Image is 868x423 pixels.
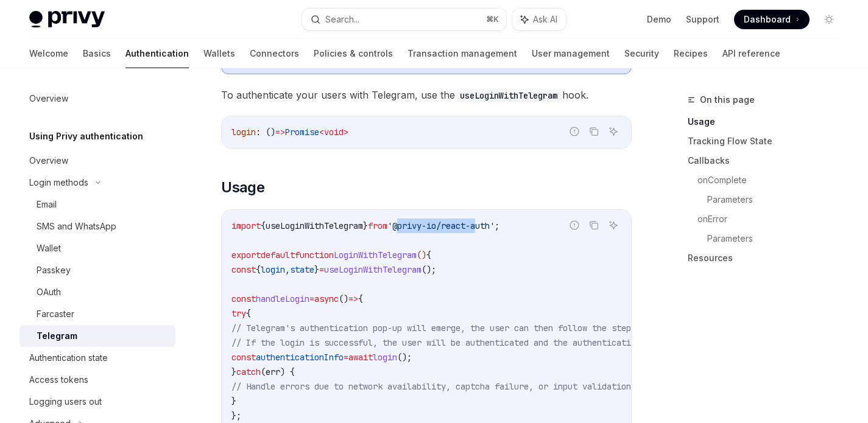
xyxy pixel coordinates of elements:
[29,129,143,144] h5: Using Privy authentication
[261,264,285,275] span: login
[231,410,241,421] span: };
[37,285,61,299] div: OAuth
[29,372,88,387] div: Access tokens
[309,293,314,304] span: =
[37,241,61,256] div: Wallet
[246,308,251,319] span: {
[688,131,849,151] a: Tracking Flow State
[29,91,68,106] div: Overview
[605,217,621,233] button: Ask AI
[19,281,175,303] a: OAuth
[29,394,102,409] div: Logging users out
[256,293,309,304] span: handleLogin
[532,39,610,68] a: User management
[37,219,116,234] div: SMS and WhatsApp
[285,127,319,138] span: Promise
[688,151,849,170] a: Callbacks
[29,351,108,365] div: Authentication state
[586,124,602,139] button: Copy the contents from the code block
[566,124,582,139] button: Report incorrect code
[344,127,348,138] span: >
[19,369,175,391] a: Access tokens
[586,217,602,233] button: Copy the contents from the code block
[417,250,426,260] span: ()
[408,39,517,68] a: Transaction management
[688,112,849,131] a: Usage
[261,250,295,260] span: default
[275,127,285,138] span: =>
[295,250,334,260] span: function
[19,237,175,259] a: Wallet
[319,127,324,138] span: <
[734,10,810,29] a: Dashboard
[707,190,849,209] a: Parameters
[231,396,236,407] span: }
[19,259,175,281] a: Passkey
[37,307,74,321] div: Farcaster
[325,12,359,27] div: Search...
[744,13,791,26] span: Dashboard
[314,293,339,304] span: async
[231,220,261,231] span: import
[125,39,189,68] a: Authentication
[334,250,417,260] span: LoginWithTelegram
[37,263,71,278] div: Passkey
[261,366,266,377] span: (
[19,325,175,347] a: Telegram
[19,150,175,172] a: Overview
[203,39,235,68] a: Wallets
[231,250,261,260] span: export
[348,293,358,304] span: =>
[533,13,557,26] span: Ask AI
[422,264,436,275] span: ();
[486,15,499,24] span: ⌘ K
[566,217,582,233] button: Report incorrect code
[256,352,344,363] span: authenticationInfo
[29,39,68,68] a: Welcome
[19,303,175,325] a: Farcaster
[231,381,655,392] span: // Handle errors due to network availability, captcha failure, or input validation here
[231,366,236,377] span: }
[37,197,57,212] div: Email
[302,9,506,30] button: Search...⌘K
[324,264,422,275] span: useLoginWithTelegram
[29,11,105,28] img: light logo
[221,178,264,197] span: Usage
[363,220,368,231] span: }
[647,13,671,26] a: Demo
[700,93,755,107] span: On this page
[339,293,348,304] span: ()
[324,127,344,138] span: void
[290,264,314,275] span: state
[29,153,68,168] div: Overview
[348,352,373,363] span: await
[512,9,566,30] button: Ask AI
[83,39,111,68] a: Basics
[314,39,393,68] a: Policies & controls
[19,215,175,237] a: SMS and WhatsApp
[231,337,841,348] span: // If the login is successful, the user will be authenticated and the authentication information ...
[221,86,632,103] span: To authenticate your users with Telegram, use the hook.
[250,39,299,68] a: Connectors
[358,293,363,304] span: {
[624,39,659,68] a: Security
[397,352,412,363] span: ();
[231,323,738,334] span: // Telegram's authentication pop-up will emerge, the user can then follow the steps to link its a...
[368,220,387,231] span: from
[231,293,256,304] span: const
[426,250,431,260] span: {
[29,175,88,190] div: Login methods
[19,391,175,413] a: Logging users out
[387,220,495,231] span: '@privy-io/react-auth'
[605,124,621,139] button: Ask AI
[314,264,319,275] span: }
[236,366,261,377] span: catch
[231,352,256,363] span: const
[256,264,261,275] span: {
[495,220,499,231] span: ;
[37,329,77,343] div: Telegram
[19,347,175,369] a: Authentication state
[707,229,849,248] a: Parameters
[344,352,348,363] span: =
[231,264,256,275] span: const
